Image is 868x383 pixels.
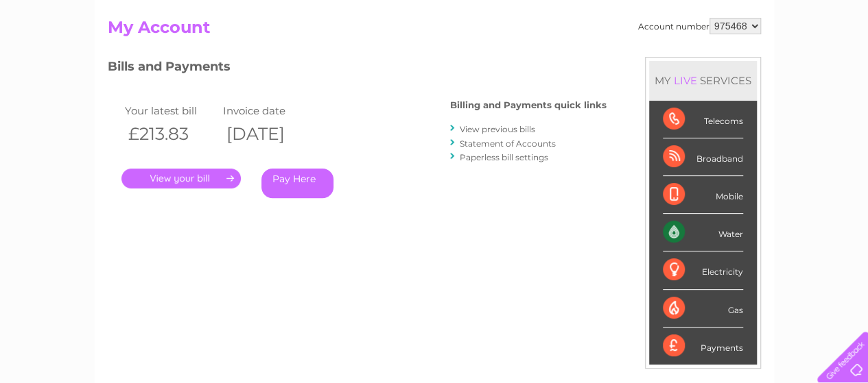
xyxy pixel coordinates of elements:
[121,120,220,148] th: £213.83
[121,169,241,188] a: .
[777,58,810,69] a: Contact
[110,8,759,66] div: Clear Business is a trading name of Verastar Limited (registered in [GEOGRAPHIC_DATA] No. 3667643...
[749,58,769,69] a: Blog
[108,18,761,44] h2: My Account
[460,124,535,134] a: View previous bills
[649,61,757,100] div: MY SERVICES
[121,101,220,120] td: Your latest bill
[108,57,607,81] h3: Bills and Payments
[671,74,700,87] div: LIVE
[663,176,743,214] div: Mobile
[261,169,333,198] a: Pay Here
[699,58,740,69] a: Telecoms
[450,100,607,110] h4: Billing and Payments quick links
[663,290,743,328] div: Gas
[663,328,743,365] div: Payments
[823,58,855,69] a: Log out
[663,138,743,176] div: Broadband
[663,251,743,289] div: Electricity
[626,58,653,69] a: Water
[663,214,743,251] div: Water
[661,58,691,69] a: Energy
[30,36,100,77] img: logo.png
[638,18,761,34] div: Account number
[663,101,743,138] div: Telecoms
[220,101,318,120] td: Invoice date
[220,120,318,148] th: [DATE]
[460,138,556,149] a: Statement of Accounts
[460,152,548,162] a: Paperless bill settings
[609,7,704,24] a: 0333 014 3131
